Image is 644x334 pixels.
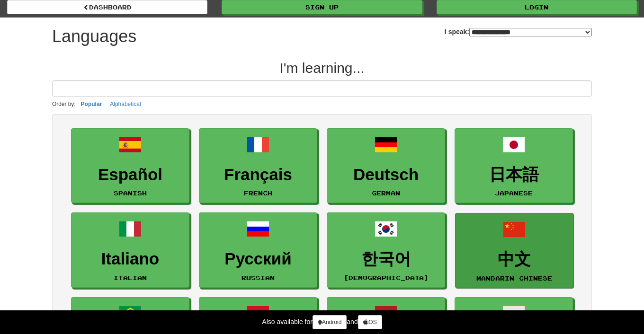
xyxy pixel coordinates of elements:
a: РусскийRussian [199,212,317,288]
small: Japanese [495,190,533,196]
h3: 中文 [460,250,568,269]
h3: 한국어 [332,250,440,268]
a: EspañolSpanish [71,128,189,203]
small: Russian [241,274,275,281]
a: 中文Mandarin Chinese [455,213,573,288]
h3: Español [76,166,184,184]
label: I speak: [445,27,592,36]
small: Order by: [52,101,76,107]
button: Alphabetical [107,99,143,109]
a: Android [313,315,347,329]
h3: Русский [204,250,312,268]
small: Mandarin Chinese [476,275,552,281]
small: [DEMOGRAPHIC_DATA] [344,274,429,281]
small: German [372,190,400,196]
h3: Deutsch [332,166,440,184]
h2: I'm learning... [52,60,592,76]
h3: Italiano [76,250,184,268]
h3: 日本語 [460,166,568,184]
a: FrançaisFrench [199,128,317,203]
a: 日本語Japanese [455,128,573,203]
a: 한국어[DEMOGRAPHIC_DATA] [327,212,445,288]
select: I speak: [469,28,592,36]
small: French [244,190,272,196]
a: DeutschGerman [327,128,445,203]
h1: Languages [52,27,136,46]
a: ItalianoItalian [71,212,189,288]
button: Popular [78,99,105,109]
small: Spanish [114,190,147,196]
small: Italian [114,274,147,281]
a: iOS [358,315,382,329]
h3: Français [204,166,312,184]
